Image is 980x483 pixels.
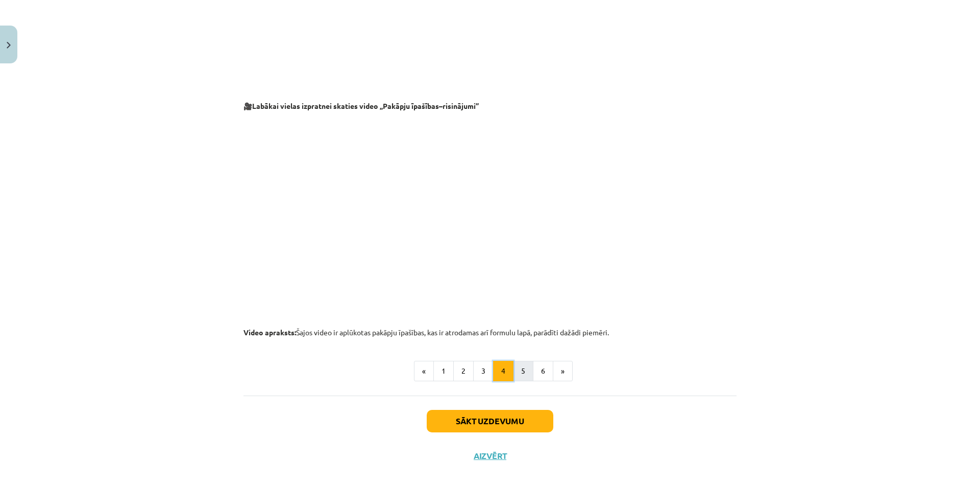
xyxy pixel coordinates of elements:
img: icon-close-lesson-0947bae3869378f0d4975bcd49f059093ad1ed9edebbc8119c70593378902aed.svg [7,42,11,49]
strong: – [439,101,443,110]
b: Video apraksts: [243,328,296,337]
button: » [553,361,573,381]
button: 4 [493,361,513,381]
p: 🎥 [243,101,737,111]
button: Sākt uzdevumu [427,410,553,432]
button: 3 [473,361,494,381]
nav: Page navigation example [243,361,737,381]
button: 6 [533,361,553,381]
b: risinājumi” [443,101,479,110]
button: 2 [453,361,474,381]
button: 5 [513,361,533,381]
button: 1 [433,361,454,381]
p: Šajos video ir aplūkotas pakāpju īpašības, kas ir atrodamas arī formulu lapā, parādīti dažādi pie... [243,327,737,338]
b: Labākai vielas izpratnei skaties video „Pakāpju īpašības [252,101,439,110]
button: Aizvērt [471,451,509,461]
button: « [414,361,434,381]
